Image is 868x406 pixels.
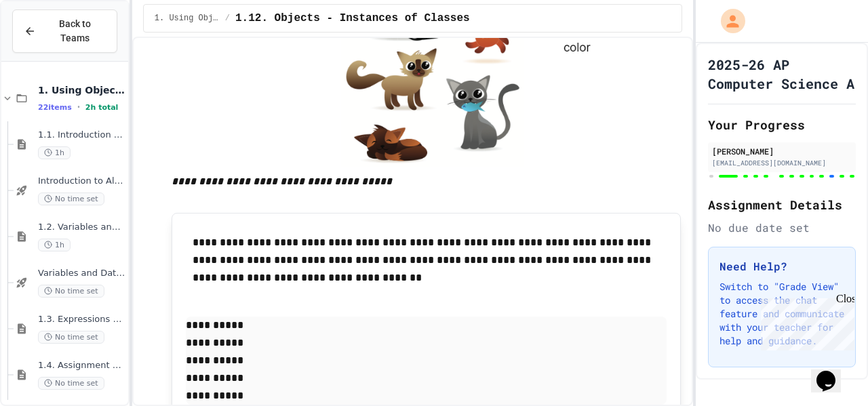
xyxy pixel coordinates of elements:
[85,103,119,112] span: 2h total
[38,129,125,141] span: 1.1. Introduction to Algorithms, Programming, and Compilers
[719,280,844,348] p: Switch to "Grade View" to access the chat feature and communicate with your teacher for help and ...
[38,285,104,298] span: No time set
[225,13,230,24] span: /
[755,293,854,350] iframe: chat widget
[708,195,856,214] h2: Assignment Details
[712,158,852,168] div: [EMAIL_ADDRESS][DOMAIN_NAME]
[38,84,125,96] span: 1. Using Objects and Methods
[235,10,470,26] span: 1.12. Objects - Instances of Classes
[12,9,117,53] button: Back to Teams
[77,102,80,113] span: •
[707,5,749,37] div: My Account
[719,258,844,275] h3: Need Help?
[708,55,856,93] h1: 2025-26 AP Computer Science A
[38,360,125,371] span: 1.4. Assignment and Input
[811,352,854,392] iframe: chat widget
[155,13,220,24] span: 1. Using Objects and Methods
[38,222,125,233] span: 1.2. Variables and Data Types
[38,146,71,159] span: 1h
[712,145,852,157] div: [PERSON_NAME]
[38,176,125,187] span: Introduction to Algorithms, Programming, and Compilers
[44,17,106,45] span: Back to Teams
[708,220,856,236] div: No due date set
[5,5,94,86] div: Chat with us now!Close
[38,314,125,325] span: 1.3. Expressions and Output [New]
[38,239,71,251] span: 1h
[708,115,856,134] h2: Your Progress
[38,103,72,112] span: 22 items
[38,192,104,205] span: No time set
[38,268,125,279] span: Variables and Data Types - Quiz
[38,331,104,344] span: No time set
[38,377,104,390] span: No time set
